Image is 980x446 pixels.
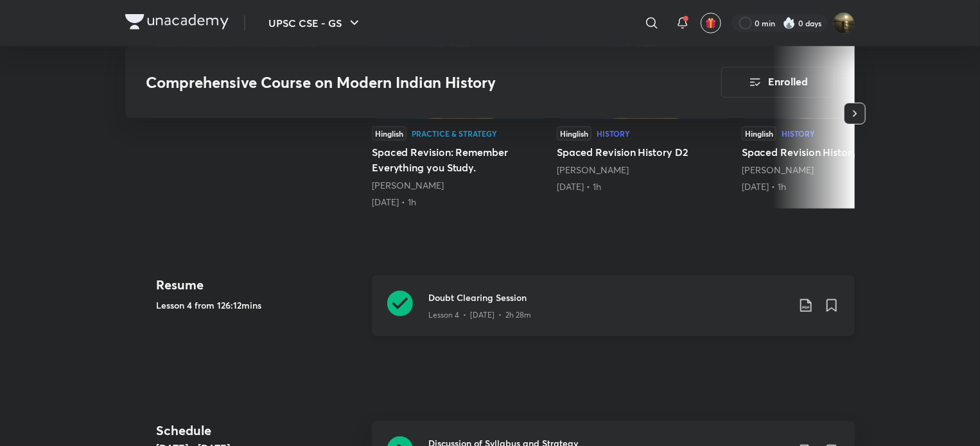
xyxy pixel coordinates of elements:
[721,67,834,98] button: Enrolled
[372,126,407,141] div: Hinglish
[372,144,547,175] h5: Spaced Revision: Remember Everything you Study.
[742,164,814,176] a: [PERSON_NAME]
[372,179,444,191] a: [PERSON_NAME]
[156,298,362,312] h5: Lesson 4 from 126:12mins
[701,13,721,33] button: avatar
[372,275,855,352] a: Doubt Clearing SessionLesson 4 • [DATE] • 2h 28m
[833,12,855,34] img: Omkar Gote
[742,180,916,193] div: 11th Jul • 1h
[557,126,591,141] div: Hinglish
[557,164,629,176] a: [PERSON_NAME]
[125,14,229,30] img: Company Logo
[742,126,776,141] div: Hinglish
[597,130,630,137] div: History
[372,179,547,192] div: Arti Chhawari
[557,144,731,160] h5: Spaced Revision History D2
[783,17,796,30] img: streak
[705,17,717,29] img: avatar
[557,164,731,176] div: Arti Chhawari
[156,421,362,440] h4: Schedule
[428,291,788,304] h3: Doubt Clearing Session
[412,130,497,137] div: Practice & Strategy
[125,14,229,33] a: Company Logo
[372,196,547,209] div: 7th Jul • 1h
[428,309,531,321] p: Lesson 4 • [DATE] • 2h 28m
[557,180,731,193] div: 10th Jul • 1h
[146,73,649,92] h3: Comprehensive Course on Modern Indian History
[742,144,916,160] h5: Spaced Revision History D3
[261,10,370,36] button: UPSC CSE - GS
[156,275,362,295] h4: Resume
[742,164,916,176] div: Arti Chhawari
